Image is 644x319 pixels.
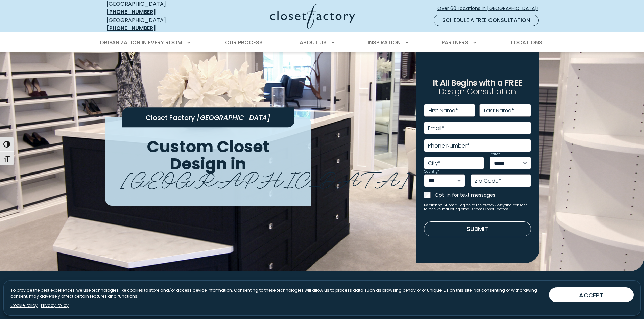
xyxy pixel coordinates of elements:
a: Privacy Policy [41,302,69,309]
p: To provide the best experiences, we use technologies like cookies to store and/or access device i... [10,287,544,299]
label: Last Name [484,108,514,113]
a: [PHONE_NUMBER] [106,8,156,16]
span: [GEOGRAPHIC_DATA] [197,113,270,123]
a: Schedule a Free Consultation [434,15,539,26]
label: Email [428,126,444,131]
button: ACCEPT [549,287,634,302]
small: By clicking Submit, I agree to the and consent to receive marketing emails from Closet Factory. [424,203,531,211]
span: Organization in Every Room [100,38,182,46]
label: State [490,153,500,156]
label: Phone Number [428,143,470,149]
span: Custom Closet Design in [147,135,270,175]
span: Closet Factory [146,113,195,123]
span: Over 60 Locations in [GEOGRAPHIC_DATA]! [437,5,544,12]
span: Partners [442,38,468,46]
nav: Primary Menu [95,33,549,52]
span: Inspiration [368,38,401,46]
a: Cookie Policy [10,302,38,309]
a: [PHONE_NUMBER] [106,24,156,32]
label: First Name [429,108,458,113]
span: Our Process [225,38,263,46]
span: [GEOGRAPHIC_DATA] [121,162,410,193]
span: Locations [511,38,542,46]
span: About Us [300,38,327,46]
label: Opt-in for text messages [435,192,531,198]
a: Privacy Policy [482,203,505,208]
span: It All Begins with a FREE [433,77,522,88]
span: Design Consultation [439,86,516,97]
div: [GEOGRAPHIC_DATA] [106,16,205,32]
img: Closet Factory Logo [270,4,355,29]
button: Submit [424,221,531,236]
label: Country [424,170,439,174]
label: City [428,161,441,166]
label: Zip Code [475,178,501,184]
a: Over 60 Locations in [GEOGRAPHIC_DATA]! [437,3,544,15]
